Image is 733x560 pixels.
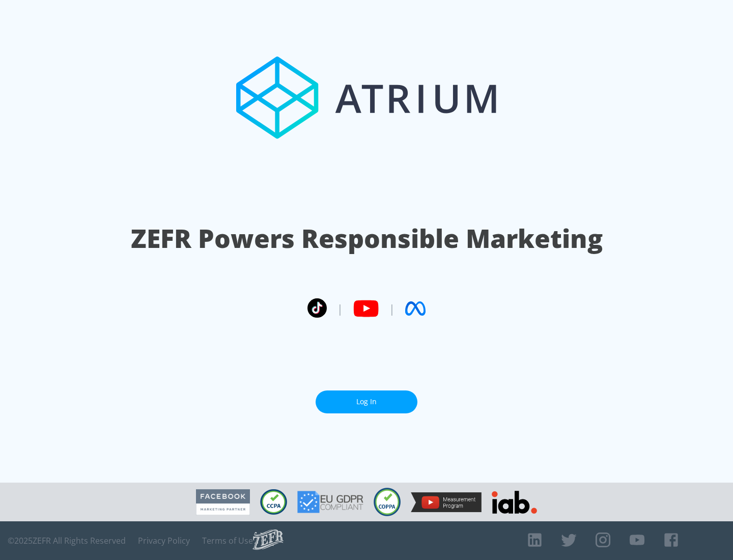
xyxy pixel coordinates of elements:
img: Facebook Marketing Partner [196,489,250,515]
img: COPPA Compliant [374,488,401,516]
span: | [389,301,395,316]
img: IAB [492,491,537,514]
img: YouTube Measurement Program [411,492,482,512]
span: © 2025 ZEFR All Rights Reserved [8,536,126,546]
h1: ZEFR Powers Responsible Marketing [131,221,603,256]
img: CCPA Compliant [260,489,287,515]
img: GDPR Compliant [297,491,363,513]
a: Terms of Use [202,536,253,546]
a: Privacy Policy [138,536,190,546]
a: Log In [316,390,417,413]
span: | [337,301,343,316]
